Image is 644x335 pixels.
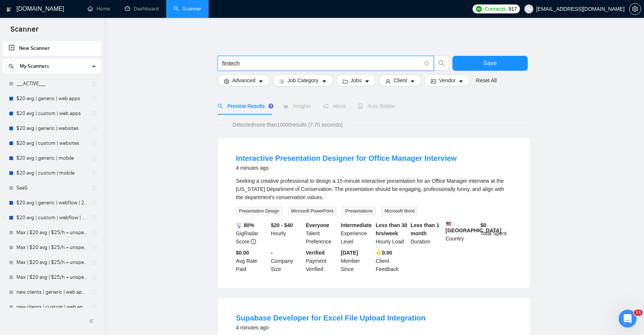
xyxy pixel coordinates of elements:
div: Tooltip anchor [268,103,274,109]
a: $20 avg | generic | mobile [16,151,87,166]
div: Client Feedback [374,249,409,273]
span: holder [92,304,98,310]
button: barsJob Categorycaret-down [273,74,333,86]
div: Talent Preference [304,221,340,246]
div: Payment Verified [304,249,340,273]
span: robot [358,103,363,109]
b: [GEOGRAPHIC_DATA] [446,221,502,233]
a: $20 avg | custom | webflow | 24/02 [16,210,87,225]
a: $20 avg | generic | webflow | 24/02 [16,195,87,210]
a: dashboardDashboard [125,6,159,12]
span: holder [92,274,98,280]
button: userClientcaret-down [379,74,422,86]
img: upwork-logo.png [476,6,482,12]
b: Everyone [306,222,329,228]
a: $20 avg | custom | mobile [16,166,87,181]
div: Duration [409,221,444,246]
a: searchScanner [174,6,201,12]
button: search [434,56,449,71]
span: 917 [508,5,517,13]
span: holder [92,185,98,191]
div: Experience Level [339,221,374,246]
a: Max | $20 avg | $25/h + unspec b. | custom | web apps [16,270,87,285]
div: 4 minutes ago [236,323,426,332]
span: caret-down [364,79,370,84]
li: New Scanner [3,41,101,56]
span: Scanner [4,24,44,39]
span: Insights [283,103,311,109]
span: Microsoft PowerPoint [288,207,336,215]
a: new clients | generic | web apps [16,285,87,300]
span: holder [92,96,98,102]
span: search [6,64,17,69]
span: Preview Results [218,103,271,109]
a: ___ACTIVE___ [16,76,87,91]
span: folder [342,79,348,84]
span: holder [92,230,98,236]
span: holder [92,125,98,131]
span: user [526,6,531,12]
span: Client [394,76,407,84]
span: holder [92,170,98,176]
a: $20 avg | custom | web apps [16,106,87,121]
div: Hourly Load [374,221,409,246]
span: notification [323,103,328,109]
div: Company Size [269,249,304,273]
span: bars [279,79,284,84]
span: holder [92,81,98,87]
span: Microsoft Word [382,207,417,215]
div: Avg Rate Paid [234,249,269,273]
button: search [5,60,17,72]
a: homeHome [88,6,110,12]
div: Member Since [339,249,374,273]
b: $20 - $40 [271,222,293,228]
span: Presentations [342,207,375,215]
img: 🇺🇸 [446,221,451,226]
span: holder [92,289,98,295]
a: $20 avg | generic | websites [16,121,87,136]
b: Less than 30 hrs/week [376,222,407,236]
b: ⭐️ 0.00 [376,250,392,256]
span: Alerts [323,103,346,109]
a: Max | $20 avg | $25/h + unspec b. | generic | websites [16,225,87,240]
a: SaaS [16,181,87,195]
span: Job Category [287,76,318,84]
b: 📡 80% [236,222,254,228]
span: holder [92,245,98,251]
span: caret-down [458,79,464,84]
button: setting [629,3,641,15]
span: holder [92,215,98,221]
span: Detected more than 10000 results (7.70 seconds) [227,121,348,129]
a: $20 avg | generic | web apps [16,91,87,106]
span: Connects: [484,5,507,13]
span: 11 [634,310,643,316]
span: area-chart [283,103,288,109]
button: settingAdvancedcaret-down [218,74,270,86]
span: holder [92,200,98,206]
span: caret-down [322,79,327,84]
input: Search Freelance Jobs... [222,59,421,68]
span: Jobs [351,76,362,84]
button: Save [452,56,528,71]
button: idcardVendorcaret-down [424,74,470,86]
div: 4 minutes ago [236,163,457,172]
span: Save [483,58,497,68]
span: My Scanners [20,59,49,74]
span: info-circle [251,239,256,244]
span: Vendor [439,76,455,84]
button: folderJobscaret-down [336,74,376,86]
span: caret-down [410,79,415,84]
a: Interactive Presentation Designer for Office Manager Interview [236,154,457,162]
span: search [435,60,449,67]
span: search [218,103,223,109]
span: setting [224,79,229,84]
span: info-circle [424,61,429,66]
b: [DATE] [341,250,358,256]
span: Presentation Design [236,207,282,215]
span: caret-down [258,79,263,84]
span: holder [92,111,98,117]
b: Less than 1 month [411,222,439,236]
span: double-left [89,318,96,325]
a: Reset All [476,76,496,84]
span: Auto Bidder [358,103,395,109]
